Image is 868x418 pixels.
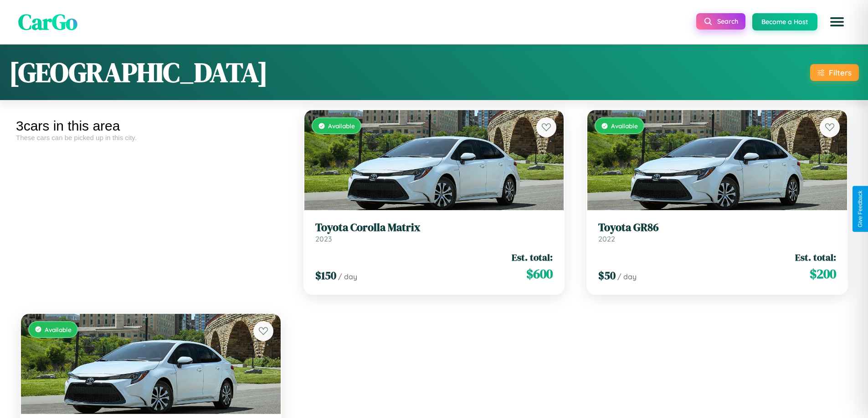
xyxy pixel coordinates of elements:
span: / day [338,272,357,281]
button: Search [696,13,745,30]
a: Toyota GR862022 [598,221,836,243]
span: / day [617,272,637,281]
span: Est. total: [795,251,836,264]
h3: Toyota GR86 [598,221,836,234]
span: CarGo [18,7,77,37]
div: Filters [829,68,852,77]
h1: [GEOGRAPHIC_DATA] [9,54,268,91]
span: $ 600 [526,265,553,283]
button: Open menu [824,9,850,35]
div: These cars can be picked up in this city. [16,134,286,141]
span: 2022 [598,234,615,243]
span: $ 200 [810,265,836,283]
div: Give Feedback [857,191,863,227]
a: Toyota Corolla Matrix2023 [315,221,553,243]
div: 3 cars in this area [16,118,286,134]
h3: Toyota Corolla Matrix [315,221,553,234]
span: Est. total: [512,251,553,264]
span: 2023 [315,234,332,243]
span: Available [45,326,72,333]
span: Available [611,122,638,130]
span: Search [717,17,738,25]
span: $ 50 [598,268,616,283]
button: Filters [810,64,859,81]
span: Available [328,122,355,130]
button: Become a Host [752,13,817,30]
span: $ 150 [315,268,336,283]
